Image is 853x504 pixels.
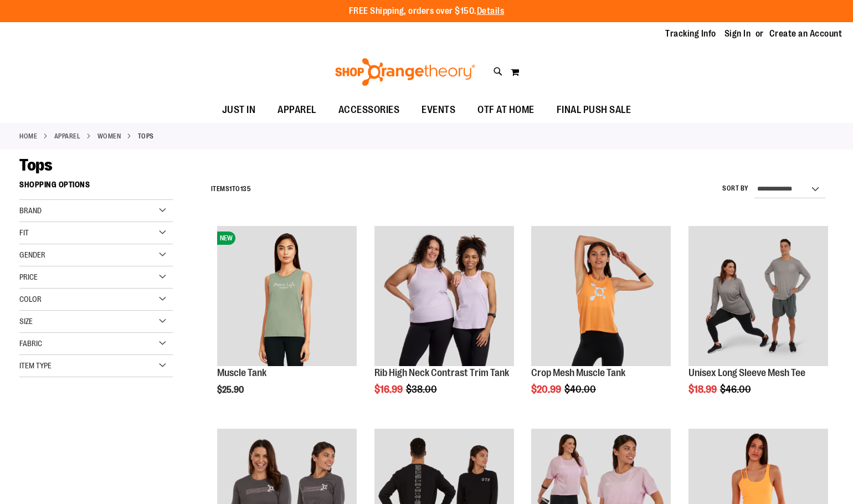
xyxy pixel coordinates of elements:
[374,226,514,366] img: Rib Tank w/ Contrast Binding primary image
[477,97,535,122] span: OTF AT HOME
[19,156,52,174] span: Tops
[526,220,676,423] div: product
[19,228,29,237] span: Fit
[477,6,505,16] a: Details
[374,384,404,395] span: $16.99
[683,220,834,423] div: product
[769,28,842,40] a: Create an Account
[138,131,154,141] strong: Tops
[217,226,357,366] img: Muscle Tank
[217,385,245,395] span: $25.90
[266,97,327,122] a: APPAREL
[406,384,439,395] span: $38.00
[19,175,173,200] strong: Shopping Options
[531,384,563,395] span: $20.99
[531,367,625,378] a: Crop Mesh Muscle Tank
[531,226,671,366] img: Crop Mesh Muscle Tank primary image
[374,226,514,367] a: Rib Tank w/ Contrast Binding primary image
[97,131,121,141] a: WOMEN
[374,367,509,378] a: Rib High Neck Contrast Trim Tank
[217,367,266,378] a: Muscle Tank
[217,226,357,367] a: Muscle TankNEW
[229,185,232,193] span: 1
[54,131,81,141] a: APPAREL
[333,58,477,86] img: Shop Orangetheory
[19,131,37,141] a: Home
[466,97,546,123] a: OTF AT HOME
[688,226,828,366] img: Unisex Long Sleeve Mesh Tee primary image
[724,28,751,40] a: Sign In
[217,232,235,245] span: NEW
[19,339,42,348] span: Fabric
[278,97,316,122] span: APPAREL
[410,97,466,123] a: EVENTS
[211,97,267,123] a: JUST IN
[19,361,52,370] span: Item Type
[369,220,520,423] div: product
[531,226,671,367] a: Crop Mesh Muscle Tank primary image
[19,206,42,215] span: Brand
[564,384,598,395] span: $40.00
[212,220,362,423] div: product
[222,97,256,122] span: JUST IN
[720,384,753,395] span: $46.00
[327,97,411,123] a: ACCESSORIES
[546,97,643,123] a: FINAL PUSH SALE
[338,97,400,122] span: ACCESSORIES
[722,184,749,193] label: Sort By
[688,226,828,367] a: Unisex Long Sleeve Mesh Tee primary image
[240,185,251,193] span: 135
[557,97,631,122] span: FINAL PUSH SALE
[19,250,45,259] span: Gender
[688,384,718,395] span: $18.99
[665,28,716,40] a: Tracking Info
[19,317,33,326] span: Size
[19,295,42,304] span: Color
[688,367,805,378] a: Unisex Long Sleeve Mesh Tee
[349,5,505,18] p: FREE Shipping, orders over $150.
[211,181,251,198] h2: Items to
[19,272,38,281] span: Price
[422,97,455,122] span: EVENTS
